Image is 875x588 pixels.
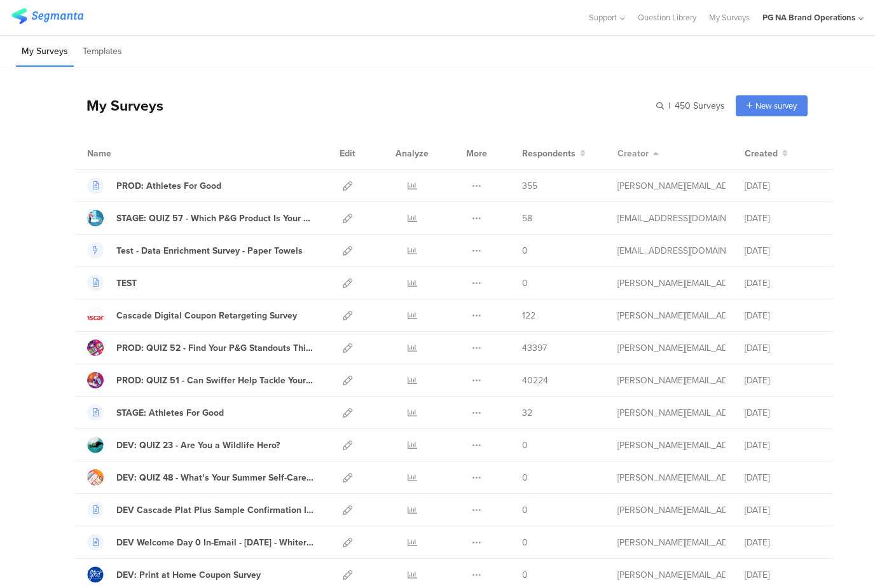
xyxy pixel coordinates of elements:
span: 0 [522,503,528,517]
div: [DATE] [745,439,821,452]
div: DEV: QUIZ 48 - What’s Your Summer Self-Care Essential? [116,471,315,484]
div: PROD: QUIZ 52 - Find Your P&G Standouts This Season [116,341,315,355]
span: 40224 [522,374,548,387]
a: STAGE: Athletes For Good [87,404,224,421]
a: PROD: Athletes For Good [87,177,221,194]
li: My Surveys [16,37,74,67]
a: DEV: Print at Home Coupon Survey [87,566,261,583]
span: 58 [522,212,532,225]
div: DEV: QUIZ 23 - Are You a Wildlife Hero? [116,439,280,452]
span: 0 [522,471,528,484]
a: DEV: QUIZ 23 - Are You a Wildlife Hero? [87,437,280,453]
span: 0 [522,244,528,257]
div: DEV Welcome Day 0 In-Email - Feb 2023 - Whiter teeth [116,536,315,549]
div: harish.kumar@ltimindtree.com [617,536,726,549]
div: Analyze [393,137,431,169]
div: PROD: QUIZ 51 - Can Swiffer Help Tackle Your Creepy-Crawlies? [116,374,315,387]
div: fisk.m@pg.com [617,179,726,193]
div: harish.kumar@ltimindtree.com [617,374,726,387]
div: More [463,137,490,169]
li: Templates [77,37,128,67]
div: harish.kumar@ltimindtree.com [617,503,726,517]
button: Created [745,147,788,160]
span: 0 [522,277,528,290]
div: DEV Cascade Plat Plus Sample Confirmation In-Email - Aug 2023 - rewashing dishes [116,503,315,517]
div: gallup.r@pg.com [617,244,726,257]
span: 450 Surveys [675,99,725,113]
div: Edit [334,137,361,169]
span: Creator [617,147,649,160]
span: 122 [522,309,535,322]
div: harish.kumar@ltimindtree.com [617,568,726,582]
div: PROD: Athletes For Good [116,179,221,193]
span: 32 [522,406,532,420]
div: harish.kumar@ltimindtree.com [617,471,726,484]
div: DEV: Print at Home Coupon Survey [116,568,261,582]
div: [DATE] [745,341,821,355]
a: TEST [87,275,137,291]
div: [DATE] [745,277,821,290]
div: harish.kumar@ltimindtree.com [617,439,726,452]
div: [DATE] [745,471,821,484]
div: glazier.h@pg.com [617,277,726,290]
a: Test - Data Enrichment Survey - Paper Towels [87,242,303,259]
a: STAGE: QUIZ 57 - Which P&G Product Is Your Spring Cleaning Must-Have? [87,210,315,226]
div: [DATE] [745,536,821,549]
a: PROD: QUIZ 51 - Can Swiffer Help Tackle Your Creepy-Crawlies? [87,372,315,388]
span: 0 [522,439,528,452]
a: Cascade Digital Coupon Retargeting Survey [87,307,297,324]
div: [DATE] [745,374,821,387]
div: [DATE] [745,179,821,193]
div: [DATE] [745,309,821,322]
div: [DATE] [745,568,821,582]
a: PROD: QUIZ 52 - Find Your P&G Standouts This Season [87,339,315,356]
span: 0 [522,568,528,582]
a: DEV Cascade Plat Plus Sample Confirmation In-Email - [DATE] - rewashing dishes [87,502,315,518]
div: Name [87,147,163,160]
span: | [666,99,672,113]
span: Support [589,11,617,24]
div: PG NA Brand Operations [762,11,855,24]
span: New survey [755,100,797,112]
div: Test - Data Enrichment Survey - Paper Towels [116,244,303,257]
a: DEV: QUIZ 48 - What’s Your Summer Self-Care Essential? [87,469,315,486]
div: My Surveys [74,95,163,116]
div: [DATE] [745,406,821,420]
button: Creator [617,147,659,160]
button: Respondents [522,147,586,160]
div: [DATE] [745,212,821,225]
div: STAGE: Athletes For Good [116,406,224,420]
span: Created [745,147,778,160]
div: glazier.h@pg.com [617,309,726,322]
div: [DATE] [745,244,821,257]
div: harish.kumar@ltimindtree.com [617,406,726,420]
span: 355 [522,179,537,193]
span: 0 [522,536,528,549]
div: Cascade Digital Coupon Retargeting Survey [116,309,297,322]
span: 43397 [522,341,547,355]
div: [DATE] [745,503,821,517]
div: STAGE: QUIZ 57 - Which P&G Product Is Your Spring Cleaning Must-Have? [116,212,315,225]
div: TEST [116,277,137,290]
span: Respondents [522,147,575,160]
div: gallup.r@pg.com [617,212,726,225]
div: harish.kumar@ltimindtree.com [617,341,726,355]
img: segmanta logo [11,8,83,24]
a: DEV Welcome Day 0 In-Email - [DATE] - Whiter teeth [87,534,315,550]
